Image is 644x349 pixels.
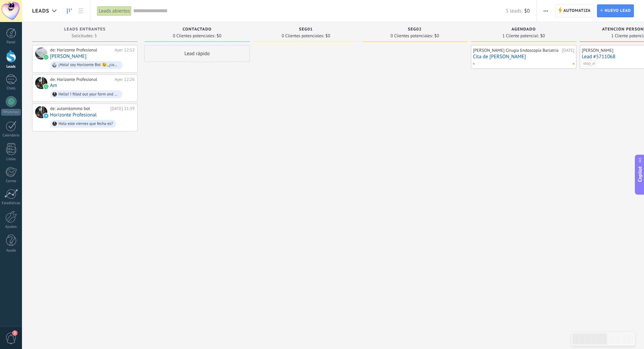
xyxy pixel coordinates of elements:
[282,34,324,38] span: 0 Clientes potenciales:
[573,63,574,65] span: No hay nada asignado
[257,27,355,33] div: SEG01
[299,27,313,32] span: SEG01
[110,106,135,111] div: [DATE] 21:39
[562,48,574,53] div: [DATE]
[44,55,48,60] img: waba.svg
[474,27,573,33] div: Agendado
[44,113,48,118] img: telegram-sm.svg
[50,83,57,88] a: Am
[524,8,530,14] span: $0
[173,34,215,38] span: 0 Clientes potenciales:
[597,4,634,17] a: Nuevo lead
[540,34,545,38] span: $0
[217,34,221,38] span: $0
[473,48,560,53] div: [PERSON_NAME] Cirugía Endoscopía Bariatría
[35,106,47,118] div: Horizonte Profesional
[434,34,439,38] span: $0
[1,157,21,161] div: Listas
[35,77,47,89] div: Am
[35,47,47,60] div: David
[183,27,212,32] span: Contactado
[72,34,97,38] span: Solicitudes: 3
[326,34,330,38] span: $0
[144,45,250,62] div: Lead rápido
[473,54,574,60] a: Cita de [PERSON_NAME]
[604,5,631,17] span: Nuevo lead
[1,65,21,69] div: Leads
[506,8,522,14] span: 5 leads:
[148,27,246,33] div: Contactado
[50,47,112,53] div: de: Horizonte Profesional
[637,166,643,182] span: Copilot
[1,225,21,229] div: Ajustes
[390,34,433,38] span: 0 Clientes potenciales:
[1,179,21,183] div: Correo
[44,84,48,89] img: waba.svg
[50,53,87,59] a: [PERSON_NAME]
[50,77,112,82] div: de: Horizonte Profesional
[50,112,97,118] a: Horizonte Profesional
[581,61,597,67] span: stop_ai
[115,77,135,82] div: Ayer 12:26
[1,248,21,253] div: Ayuda
[12,330,18,336] span: 2
[502,34,539,38] span: 1 Cliente potencial:
[32,8,49,14] span: Leads
[1,201,21,205] div: Estadísticas
[1,40,21,45] div: Panel
[64,27,106,32] span: Leads Entrantes
[35,27,134,33] div: Leads Entrantes
[97,6,132,16] div: Leads abiertos
[58,63,119,67] div: ¡Hola! soy Horizonte Bot 😉, ¿con quién tengo el gusto?
[365,27,464,33] div: SEG02
[408,27,422,32] span: SEG02
[1,109,21,115] div: WhatsApp
[1,86,21,91] div: Chats
[58,92,119,97] div: Hello! I filled out your form and would like to know more about your business. email: [EMAIL_ADDR...
[50,106,108,111] div: de: automkommo bot
[511,27,536,32] span: Agendado
[58,122,113,126] div: Hola este viernes que fecha es?
[563,5,591,17] span: Automatiza
[115,47,135,53] div: Ayer 12:52
[555,4,594,17] a: Automatiza
[1,133,21,138] div: Calendario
